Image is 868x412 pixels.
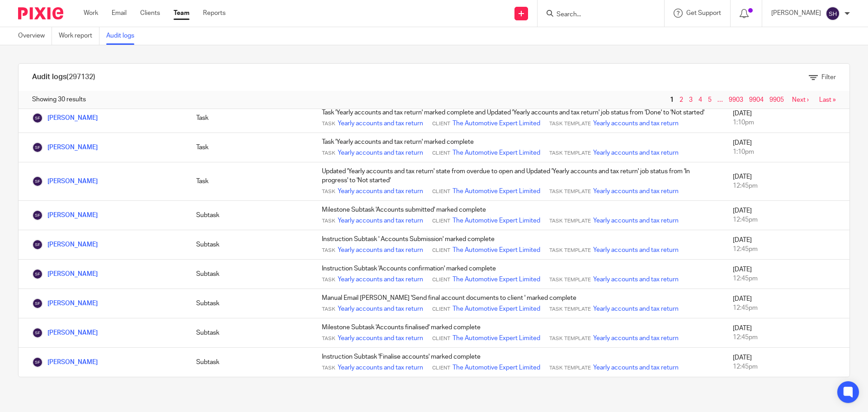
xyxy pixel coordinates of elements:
[724,289,849,318] td: [DATE]
[549,276,591,284] span: Task Template
[453,216,540,225] a: The Automotive Expert Limited
[453,363,540,372] a: The Automotive Expert Limited
[18,7,63,19] img: Pixie
[338,363,423,372] a: Yearly accounts and tax return
[338,246,423,255] a: Yearly accounts and tax return
[32,113,43,123] img: Sarah Fox
[106,27,141,45] a: Audit logs
[32,298,43,309] img: Sarah Fox
[686,10,721,16] span: Get Support
[32,210,43,221] img: Sarah Fox
[668,95,676,105] span: 1
[453,148,540,157] a: The Automotive Expert Limited
[724,348,849,377] td: [DATE]
[432,188,450,195] span: Client
[322,188,335,195] span: Task
[453,246,540,255] a: The Automotive Expert Limited
[668,96,836,104] nav: pager
[313,133,724,162] td: Task 'Yearly accounts and tax return' marked complete
[733,181,840,190] div: 12:45pm
[689,97,693,103] a: 3
[322,218,335,225] span: Task
[724,133,849,162] td: [DATE]
[432,276,450,284] span: Client
[322,276,335,284] span: Task
[549,120,591,128] span: Task Template
[322,247,335,254] span: Task
[338,148,423,157] a: Yearly accounts and tax return
[679,97,683,103] a: 2
[749,97,764,103] a: 9904
[549,365,591,372] span: Task Template
[84,9,98,18] a: Work
[322,150,335,157] span: Task
[32,269,43,279] img: Sarah Fox
[724,162,849,201] td: [DATE]
[322,306,335,313] span: Task
[593,187,679,196] a: Yearly accounts and tax return
[32,271,98,277] a: [PERSON_NAME]
[32,178,98,185] a: [PERSON_NAME]
[593,334,679,343] a: Yearly accounts and tax return
[819,97,836,103] a: Last »
[338,119,423,128] a: Yearly accounts and tax return
[432,365,450,372] span: Client
[187,260,313,289] td: Subtask
[432,218,450,225] span: Client
[32,212,98,218] a: [PERSON_NAME]
[32,327,43,338] img: Sarah Fox
[453,187,540,196] a: The Automotive Expert Limited
[313,230,724,260] td: Instruction Subtask ' Accounts Submission' marked complete
[549,247,591,254] span: Task Template
[187,162,313,201] td: Task
[432,150,450,157] span: Client
[733,303,840,313] div: 12:45pm
[313,318,724,348] td: Milestone Subtask 'Accounts finalised' marked complete
[593,363,679,372] a: Yearly accounts and tax return
[32,239,43,250] img: Sarah Fox
[203,9,226,18] a: Reports
[338,304,423,313] a: Yearly accounts and tax return
[32,357,43,368] img: Sarah Fox
[174,9,189,18] a: Team
[313,104,724,133] td: Task 'Yearly accounts and tax return' marked complete and Updated 'Yearly accounts and tax return...
[769,97,784,103] a: 9905
[733,118,840,127] div: 1:10pm
[32,300,98,307] a: [PERSON_NAME]
[724,201,849,230] td: [DATE]
[313,162,724,201] td: Updated 'Yearly accounts and tax return' state from overdue to open and Updated 'Yearly accounts ...
[32,330,98,336] a: [PERSON_NAME]
[187,201,313,230] td: Subtask
[826,6,840,21] img: svg%3E
[821,74,836,81] span: Filter
[733,215,840,224] div: 12:45pm
[432,247,450,254] span: Client
[313,260,724,289] td: Instruction Subtask 'Accounts confirmation' marked complete
[338,275,423,284] a: Yearly accounts and tax return
[187,289,313,318] td: Subtask
[322,335,335,342] span: Task
[338,216,423,225] a: Yearly accounts and tax return
[724,104,849,133] td: [DATE]
[733,362,840,371] div: 12:45pm
[322,365,335,372] span: Task
[322,120,335,128] span: Task
[32,142,43,153] img: Sarah Fox
[32,359,98,365] a: [PERSON_NAME]
[453,304,540,313] a: The Automotive Expert Limited
[187,104,313,133] td: Task
[32,242,98,248] a: [PERSON_NAME]
[549,188,591,195] span: Task Template
[18,27,52,45] a: Overview
[724,230,849,260] td: [DATE]
[187,230,313,260] td: Subtask
[549,150,591,157] span: Task Template
[453,119,540,128] a: The Automotive Expert Limited
[313,201,724,230] td: Milestone Subtask 'Accounts submitted' marked complete
[453,334,540,343] a: The Automotive Expert Limited
[792,97,809,103] a: Next ›
[338,187,423,196] a: Yearly accounts and tax return
[729,97,743,103] a: 9903
[549,306,591,313] span: Task Template
[313,289,724,318] td: Manual Email [PERSON_NAME] 'Send final account documents to client ' marked complete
